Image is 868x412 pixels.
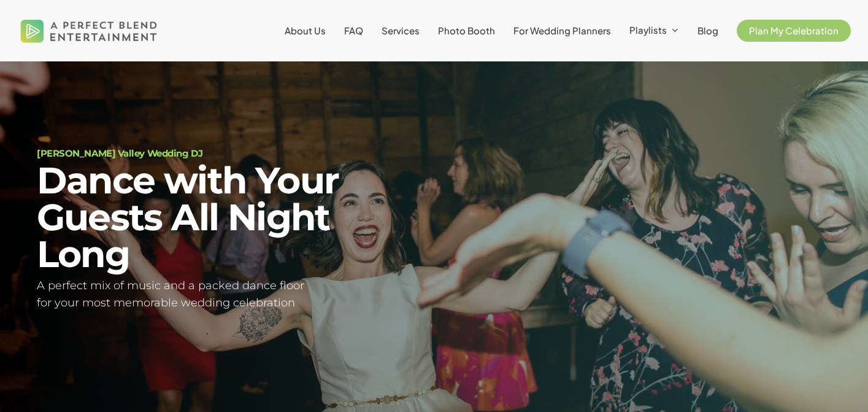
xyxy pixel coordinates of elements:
[37,162,419,273] h2: Dance with Your Guests All Night Long
[344,25,363,36] span: FAQ
[629,24,667,36] span: Playlists
[749,25,839,36] span: Plan My Celebration
[344,26,363,36] a: FAQ
[737,26,851,36] a: Plan My Celebration
[17,9,161,53] img: A Perfect Blend Entertainment
[438,26,495,36] a: Photo Booth
[438,25,495,36] span: Photo Booth
[513,26,611,36] a: For Wedding Planners
[382,25,420,36] span: Services
[697,26,718,36] a: Blog
[382,26,420,36] a: Services
[285,26,326,36] a: About Us
[697,25,718,36] span: Blog
[37,149,419,158] h1: [PERSON_NAME] Valley Wedding DJ
[285,25,326,36] span: About Us
[513,25,611,36] span: For Wedding Planners
[629,25,679,36] a: Playlists
[37,277,419,313] h5: A perfect mix of music and a packed dance floor for your most memorable wedding celebration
